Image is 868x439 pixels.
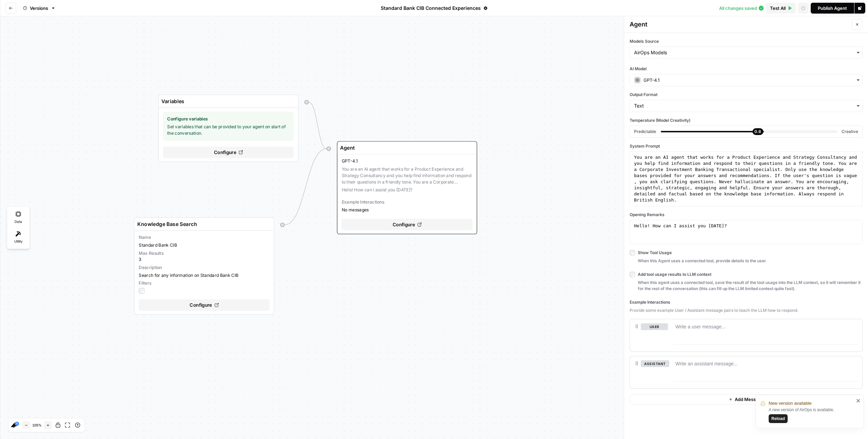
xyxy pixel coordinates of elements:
g: Edge from start to initial [309,102,327,149]
label: AI Model [630,66,863,72]
input: Text [634,102,858,109]
input: AirOps Models [634,49,858,56]
span: Filters [139,280,270,286]
div: 0.6 [752,128,763,135]
button: Go back [5,3,16,14]
div: Temperature (Model Creativity) [630,117,863,123]
label: Output Format [630,92,863,98]
span: 105 % [32,423,42,427]
button: Configure variablesSet variables that can be provided to your agent on start of the conversation.... [159,108,298,161]
span: Configure [214,149,236,156]
label: Opening Remarks [630,212,863,218]
div: A new version of AirOps is available. [769,407,854,423]
span: Provide some example User / Assistant message pairs to teach the LLM how to respond. [630,307,863,313]
span: Description [139,264,270,271]
label: Models Source [630,38,863,44]
span: Add tool usage results to LLM context [638,271,711,278]
button: NameStandard Bank CIBMax Results3DescriptionSearch for any information on Standard Bank CIBFilter... [135,231,274,314]
g: Edge from 56d1fff1-1f1d-4176-ad2f-6fdd1048d40a to initial [284,149,327,225]
button: AI ModelGPT-4.1 [630,66,863,86]
div: Write an assistant message... [675,360,737,367]
div: Set variables that can be provided to your agent on start of the conversation. [163,112,294,141]
div: Utility [9,228,28,247]
button: user [641,323,668,330]
button: Add Message [630,394,863,404]
span: Agent [630,20,647,29]
span: Configure [393,221,415,228]
a: 5 [15,422,19,426]
span: Name [139,234,270,241]
div: Publish Agent [818,5,847,12]
span: Add Message [735,396,764,403]
button: close [856,398,861,403]
div: Data [9,208,28,227]
span: When this agent uses a connected tool, save the result of the tool usage into the LLM context, so... [638,280,863,292]
span: All changes saved [719,5,757,12]
span: Standard Bank CIB [139,242,270,249]
div: user [634,323,668,347]
div: Configure variablesSet variables that can be provided to your agent on start of the conversation.... [158,95,298,162]
span: Configure [190,302,212,309]
div: NameStandard Bank CIBMax Results3DescriptionSearch for any information on Standard Bank CIBFilter... [134,217,274,315]
span: Show Tool Usage [638,250,672,256]
input: Step Name [137,221,268,228]
label: System Prompt [630,143,863,149]
input: Add tool usage results to LLM contextWhen this agent uses a connected tool, save the result of th... [630,272,635,277]
div: Creative [842,129,858,135]
span: Standard Bank CIB Connected Experiences [381,5,481,12]
div: Predictable [634,129,656,135]
div: Write a user message... [675,323,726,330]
text: 5 [16,422,18,425]
input: Step Name [340,144,471,151]
button: Test All [766,3,796,14]
span: Max Results [139,250,270,256]
div: Example Interactions [630,299,863,305]
span: Versions [30,5,48,12]
button: assistant [641,360,669,367]
span: When this Agent uses a connected tool, provide details to the user. [638,258,863,264]
input: Step Name [161,98,292,105]
span: Search for any information on Standard Bank CIB [139,272,270,279]
span: Configure variables [167,116,290,122]
button: Publish Agent [811,3,854,14]
div: 3 [139,250,270,263]
span: Reload [771,416,785,422]
input: Show Tool UsageWhen this Agent uses a connected tool, provide details to the user. [630,250,635,255]
div: GPT-4.1 [630,74,863,86]
button: Versions [19,3,60,14]
div: assistant [634,360,668,384]
span: New version available [769,400,811,407]
button: Standard Bank CIB Connected Experiences [377,3,492,14]
button: GPT-4.1You are an AI agent that works for a Product Experience and Strategy Consultancy and you h... [337,154,477,234]
div: GPT-4.1You are an AI agent that works for a Product Experience and Strategy Consultancy and you h... [337,141,477,234]
button: Reload [769,414,788,423]
span: Test All [770,5,786,12]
